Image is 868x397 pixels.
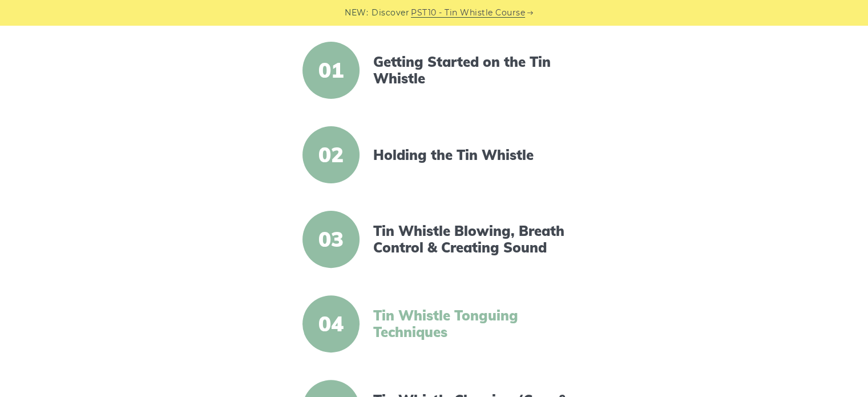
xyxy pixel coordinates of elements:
[373,147,570,163] a: Holding the Tin Whistle
[372,6,409,19] span: Discover
[373,307,570,340] a: Tin Whistle Tonguing Techniques
[411,6,525,19] a: PST10 - Tin Whistle Course
[302,295,360,352] span: 04
[302,126,360,183] span: 02
[302,42,360,99] span: 01
[373,223,570,256] a: Tin Whistle Blowing, Breath Control & Creating Sound
[345,6,368,19] span: NEW:
[302,211,360,268] span: 03
[373,54,570,87] a: Getting Started on the Tin Whistle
